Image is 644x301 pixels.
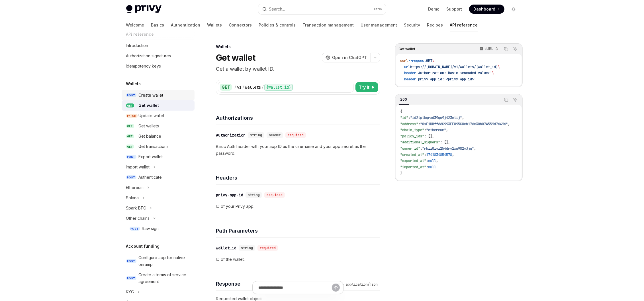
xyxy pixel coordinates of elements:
span: \ [432,58,434,63]
a: GETGet wallet [122,100,195,111]
span: : [426,158,428,163]
div: {wallet_id} [264,84,293,91]
div: privy-app-id [216,192,243,198]
button: Open search [258,4,386,14]
div: Create a terms of service agreement [139,271,191,285]
div: required [285,132,306,138]
a: POSTRaw sign [122,223,195,234]
span: PATCH [126,114,138,118]
span: "imported_at" [400,165,426,169]
div: 200 [399,96,409,103]
span: --header [400,77,416,82]
h4: Path Parameters [216,227,380,235]
a: POSTExport wallet [122,152,195,162]
span: , [452,152,454,157]
span: POST [126,276,136,280]
div: Get transactions [139,143,169,150]
div: / [261,84,264,90]
a: POSTConfigure app for native onramp [122,253,195,270]
span: string [250,133,262,137]
div: GET [220,84,232,91]
span: POST [130,227,140,231]
span: GET [126,145,134,149]
a: Introduction [122,40,195,51]
span: "policy_ids" [400,134,424,139]
span: null [428,165,436,169]
span: : [420,146,422,151]
span: "id" [400,115,408,120]
span: : [], [424,134,434,139]
button: Toggle Spark BTC section [122,203,195,213]
div: Get balance [139,133,161,140]
a: Transaction management [303,18,354,32]
span: "rkiz0ivz254drv1xw982v3jq" [422,146,474,151]
div: Export wallet [139,153,163,160]
div: Idempotency keys [126,63,161,70]
button: Ask AI [512,45,519,53]
a: POSTCreate a terms of service agreement [122,270,195,287]
span: string [248,193,260,197]
span: , [462,115,464,120]
span: curl [400,58,408,63]
button: Toggle KYC section [122,287,195,297]
a: GETGet transactions [122,141,195,152]
span: GET [426,58,432,63]
span: --header [400,71,416,75]
div: Update wallet [139,112,165,119]
div: Configure app for native onramp [139,254,191,268]
span: , [446,128,448,132]
a: Support [447,6,462,12]
a: Wallets [207,18,222,32]
span: } [400,171,402,175]
div: required [257,245,278,251]
h5: Wallets [126,80,141,87]
span: Get wallet [399,47,416,51]
div: Create wallet [139,92,163,99]
span: 'privy-app-id: <privy-app-id>' [416,77,476,82]
span: "address" [400,122,418,126]
div: Ethereum [126,184,144,191]
span: { [400,109,402,114]
span: --request [408,58,426,63]
span: "created_at" [400,152,424,157]
span: 'Authorization: Basic <encoded-value>' [416,71,492,75]
div: Other chains [126,215,150,222]
span: \ [492,71,494,75]
span: POST [126,155,136,159]
span: GET [126,134,134,139]
h5: Account funding [126,243,160,250]
div: Spark BTC [126,205,146,211]
span: "additional_signers" [400,140,440,145]
button: Toggle Solana section [122,193,195,203]
a: POSTAuthenticate [122,172,195,182]
input: Ask a question... [258,281,332,294]
h1: Get wallet [216,52,255,63]
span: POST [126,93,136,97]
p: Get a wallet by wallet ID. [216,65,380,73]
span: header [269,133,281,137]
div: Get wallet [139,102,159,109]
span: : [418,122,420,126]
h4: Authorizations [216,114,380,122]
span: GET [126,124,134,128]
a: Authentication [171,18,201,32]
div: Authenticate [139,174,162,181]
span: "chain_type" [400,128,424,132]
button: Open in ChatGPT [322,53,371,62]
button: cURL [477,44,501,54]
span: : [], [440,140,450,145]
a: POSTCreate wallet [122,90,195,100]
div: Solana [126,194,139,201]
h4: Headers [216,174,380,182]
a: Security [404,18,420,32]
a: Policies & controls [259,18,296,32]
span: , [474,146,476,151]
span: --url [400,65,410,69]
span: "0xF1DBff66C993EE895C8cb176c30b07A559d76496" [420,122,508,126]
div: Authorization [216,132,246,138]
a: Connectors [229,18,252,32]
span: , [436,158,438,163]
span: GET [126,103,134,108]
span: Try it [359,84,370,91]
div: Get wallets [139,123,159,129]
